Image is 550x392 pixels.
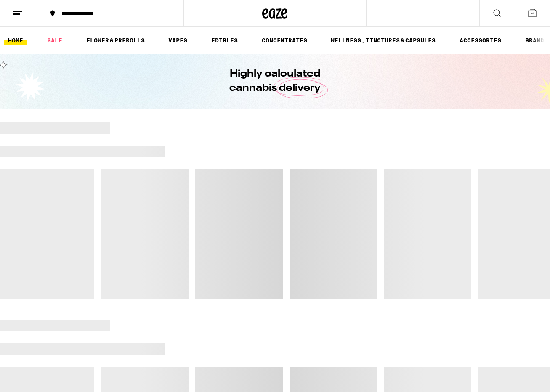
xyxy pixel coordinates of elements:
h1: Highly calculated cannabis delivery [206,67,345,95]
a: EDIBLES [207,35,242,45]
a: SALE [43,35,66,45]
a: ACCESSORIES [455,35,505,45]
a: FLOWER & PREROLLS [82,35,149,45]
a: HOME [4,35,27,45]
a: VAPES [164,35,191,45]
a: CONCENTRATES [258,35,311,45]
a: WELLNESS, TINCTURES & CAPSULES [327,35,440,45]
